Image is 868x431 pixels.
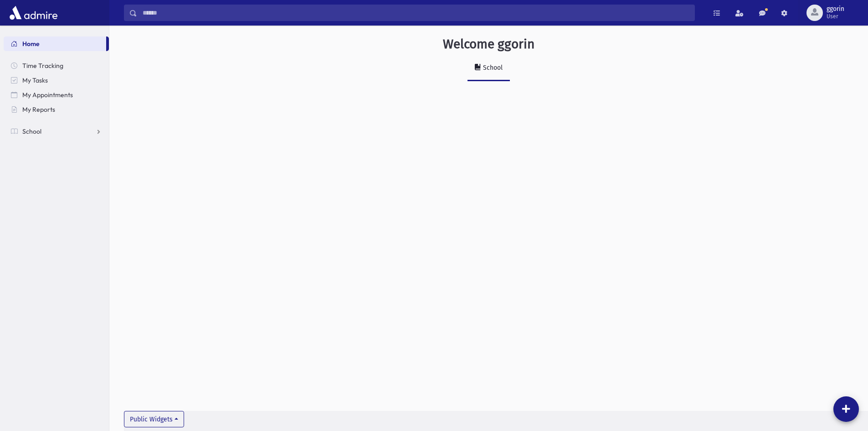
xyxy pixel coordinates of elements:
[124,411,184,427] button: Public Widgets
[4,36,106,51] a: Home
[4,124,109,139] a: School
[443,36,534,52] h3: Welcome ggorin
[7,4,60,22] img: AdmirePro
[4,88,109,102] a: My Appointments
[827,13,844,20] span: User
[4,102,109,117] a: My Reports
[481,64,503,72] div: School
[22,40,40,48] span: Home
[827,5,844,13] span: ggorin
[22,62,63,70] span: Time Tracking
[22,127,41,135] span: School
[22,76,48,84] span: My Tasks
[467,56,510,81] a: School
[4,73,109,88] a: My Tasks
[22,91,73,99] span: My Appointments
[4,58,109,73] a: Time Tracking
[22,105,55,114] span: My Reports
[137,5,694,21] input: Search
